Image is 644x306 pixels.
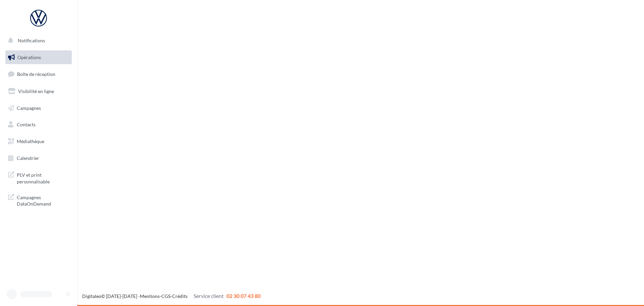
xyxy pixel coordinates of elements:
a: Digitaleo [82,293,101,299]
a: Contacts [4,118,73,132]
span: Contacts [17,122,36,127]
a: Campagnes DataOnDemand [4,190,73,210]
a: Boîte de réception [4,67,73,81]
span: Boîte de réception [17,71,55,77]
a: Crédits [172,293,187,299]
a: Opérations [4,50,73,64]
button: Notifications [4,34,70,48]
a: CGS [161,293,170,299]
a: Médiathèque [4,134,73,148]
a: Visibilité en ligne [4,84,73,98]
span: PLV et print personnalisable [17,170,69,185]
span: Calendrier [17,155,39,161]
span: Service client [194,293,224,299]
span: © [DATE]-[DATE] - - - [82,293,261,299]
span: Visibilité en ligne [18,88,54,94]
a: Campagnes [4,101,73,115]
span: Médiathèque [17,138,44,144]
span: Campagnes DataOnDemand [17,193,69,207]
a: Calendrier [4,151,73,165]
span: Notifications [18,38,45,43]
span: Campagnes [17,105,41,111]
span: Opérations [17,54,41,60]
a: Mentions [140,293,160,299]
a: PLV et print personnalisable [4,168,73,187]
span: 02 30 07 43 80 [226,293,261,299]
